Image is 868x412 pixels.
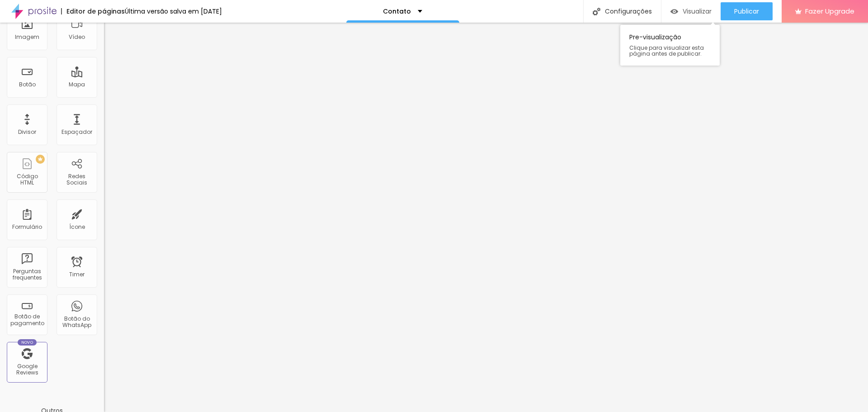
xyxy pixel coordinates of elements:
[69,34,85,40] div: Vídeo
[69,81,85,88] div: Mapa
[69,224,85,230] div: Ícone
[721,2,773,20] button: Publicar
[15,34,39,40] div: Imagem
[61,8,125,14] div: Editor de páginas
[9,363,45,376] div: Google Reviews
[12,224,42,230] div: Formulário
[18,339,37,346] div: Novo
[69,271,85,278] div: Timer
[593,8,600,15] img: Icone
[683,8,712,15] span: Visualizar
[18,129,36,135] div: Divisor
[9,173,45,186] div: Código HTML
[59,316,94,329] div: Botão do WhatsApp
[383,8,411,14] p: Contato
[19,81,36,88] div: Botão
[104,23,868,412] iframe: Editor
[9,313,45,327] div: Botão de pagamento
[805,7,854,15] span: Fazer Upgrade
[125,8,222,14] div: Última versão salva em [DATE]
[59,173,94,186] div: Redes Sociais
[61,129,92,135] div: Espaçador
[734,8,759,15] span: Publicar
[670,8,678,15] img: view-1.svg
[661,2,721,20] button: Visualizar
[629,45,711,57] span: Clique para visualizar esta página antes de publicar.
[620,25,720,66] div: Pre-visualização
[9,268,45,281] div: Perguntas frequentes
